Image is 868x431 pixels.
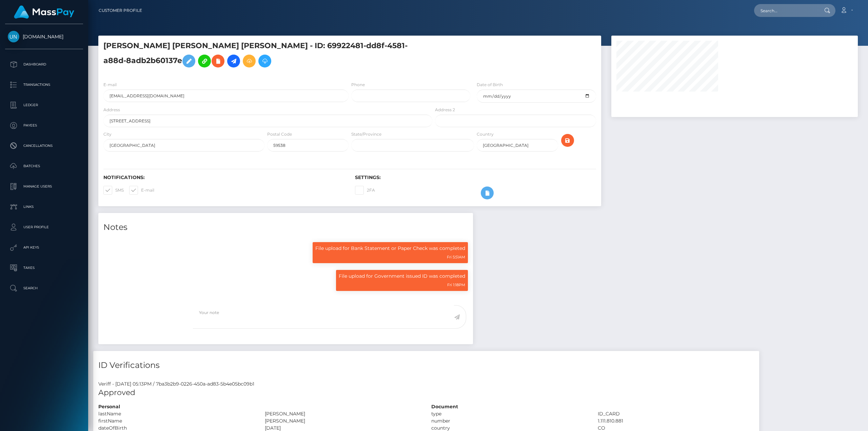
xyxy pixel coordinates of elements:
small: Fri 5:51AM [447,255,465,259]
p: API Keys [8,242,80,253]
p: User Profile [8,222,80,232]
label: Address 2 [435,107,455,113]
a: Dashboard [5,56,83,73]
label: 2FA [355,186,375,195]
div: firstName [93,417,260,425]
p: Taxes [8,263,80,273]
p: Dashboard [8,59,80,70]
a: Transactions [5,76,83,93]
label: E-mail [129,186,154,195]
input: Search... [754,4,818,17]
strong: Personal [98,404,120,410]
p: Manage Users [8,181,80,192]
p: File upload for Bank Statement or Paper Check was completed [315,245,465,252]
a: Initiate Payout [227,55,240,67]
p: Search [8,283,80,293]
a: Cancellations [5,137,83,154]
div: [PERSON_NAME] [260,417,426,425]
div: [PERSON_NAME] [260,410,426,417]
label: City [103,131,112,137]
span: [DOMAIN_NAME] [5,34,83,40]
a: User Profile [5,219,83,236]
img: Unlockt.me [8,31,19,42]
a: API Keys [5,239,83,256]
label: E-mail [103,82,117,88]
a: Manage Users [5,178,83,195]
p: File upload for Government issued ID was completed [339,273,465,280]
img: MassPay Logo [14,5,74,19]
a: Search [5,280,83,297]
label: Country [477,131,494,137]
div: lastName [93,410,260,417]
h6: Notifications: [103,175,345,180]
h5: [PERSON_NAME] [PERSON_NAME] [PERSON_NAME] - ID: 69922481-dd8f-4581-a88d-8adb2b60137e [103,41,429,71]
h4: Notes [103,221,468,233]
p: Batches [8,161,80,171]
p: Cancellations [8,141,80,151]
strong: Document [431,404,458,410]
a: Links [5,198,83,215]
p: Links [8,202,80,212]
div: GENERAL [98,270,473,298]
small: Fri 1:18PM [447,282,465,287]
a: Taxes [5,259,83,276]
a: Payees [5,117,83,134]
div: ID_CARD [593,410,759,417]
label: Address [103,107,120,113]
p: Ledger [8,100,80,110]
a: Customer Profile [99,3,142,18]
label: Date of Birth [477,82,503,88]
label: SMS [103,186,124,195]
h6: Settings: [355,175,596,180]
a: Ledger [5,97,83,114]
h5: Approved [98,388,754,398]
h4: ID Verifications [98,359,754,371]
div: 1.111.810.881 [593,417,759,425]
label: State/Province [351,131,381,137]
label: Phone [351,82,365,88]
label: Postal Code [267,131,292,137]
div: number [426,417,593,425]
div: GENERAL [98,242,473,270]
div: Veriff - [DATE] 05:13PM / 7ba3b2b9-0226-450a-ad83-5b4e05bc09b1 [93,380,759,388]
div: type [426,410,593,417]
a: Batches [5,158,83,175]
p: Transactions [8,80,80,90]
p: Payees [8,120,80,131]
